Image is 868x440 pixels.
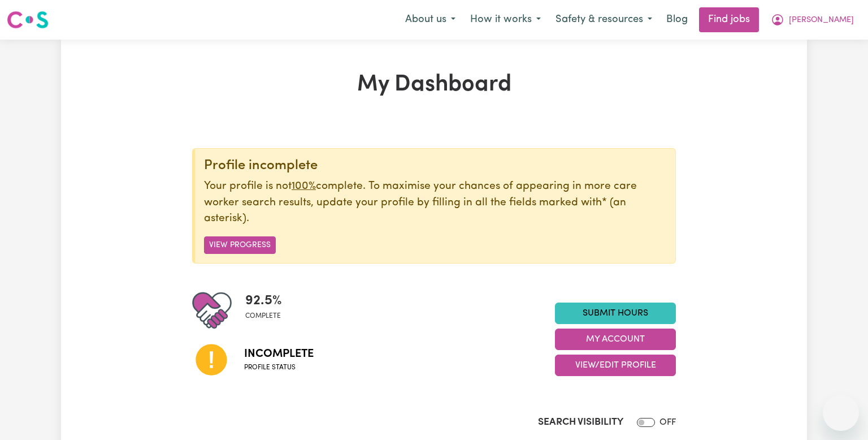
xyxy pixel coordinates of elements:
[204,158,666,174] div: Profile incomplete
[7,7,49,33] a: Careseekers logo
[292,181,316,192] u: 100%
[555,303,676,324] a: Submit Hours
[659,418,676,427] span: OFF
[555,355,676,376] button: View/Edit Profile
[699,7,759,32] a: Find jobs
[398,8,463,32] button: About us
[244,363,314,373] span: Profile status
[192,71,676,98] h1: My Dashboard
[204,179,666,227] p: Your profile is not complete. To maximise your chances of appearing in more care worker search re...
[245,311,282,321] span: complete
[245,291,291,330] div: Profile completeness: 92.5%
[463,8,548,32] button: How it works
[763,8,861,32] button: My Account
[555,329,676,350] button: My Account
[245,291,282,311] span: 92.5 %
[823,395,859,431] iframe: Button to launch messaging window
[548,8,659,32] button: Safety & resources
[244,346,314,363] span: Incomplete
[7,10,49,30] img: Careseekers logo
[789,14,854,27] span: [PERSON_NAME]
[538,415,623,430] label: Search Visibility
[204,236,276,254] button: View Progress
[659,7,695,32] a: Blog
